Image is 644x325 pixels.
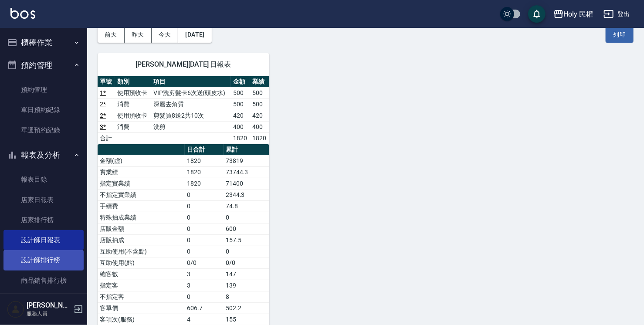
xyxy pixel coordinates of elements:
[224,268,269,280] td: 147
[231,87,250,98] td: 500
[151,98,231,110] td: 深層去角質
[98,314,185,325] td: 客項次(服務)
[224,302,269,314] td: 502.2
[224,166,269,178] td: 73744.3
[185,166,223,178] td: 1820
[98,268,185,280] td: 總客數
[98,178,185,189] td: 指定實業績
[3,169,84,190] a: 報表目錄
[115,87,151,98] td: 使用預收卡
[125,27,152,43] button: 昨天
[98,302,185,314] td: 客單價
[10,8,35,19] img: Logo
[250,110,269,121] td: 420
[3,144,84,166] button: 報表及分析
[98,166,185,178] td: 實業績
[98,76,269,144] table: a dense table
[98,223,185,234] td: 店販金額
[3,31,84,54] button: 櫃檯作業
[224,246,269,257] td: 0
[231,121,250,132] td: 400
[98,189,185,200] td: 不指定實業績
[606,27,634,43] button: 列印
[3,271,84,291] a: 商品銷售排行榜
[250,76,269,88] th: 業績
[185,144,223,156] th: 日合計
[224,223,269,234] td: 600
[224,314,269,325] td: 155
[231,76,250,88] th: 金額
[98,200,185,212] td: 手續費
[185,189,223,200] td: 0
[98,257,185,268] td: 互助使用(點)
[152,27,179,43] button: 今天
[224,144,269,156] th: 累計
[151,121,231,132] td: 洗剪
[185,200,223,212] td: 0
[151,76,231,88] th: 項目
[231,98,250,110] td: 500
[98,291,185,302] td: 不指定客
[98,234,185,246] td: 店販抽成
[98,246,185,257] td: 互助使用(不含點)
[528,5,546,23] button: save
[3,250,84,270] a: 設計師排行榜
[151,110,231,121] td: 剪髮買8送2共10次
[3,230,84,250] a: 設計師日報表
[224,189,269,200] td: 2344.3
[185,246,223,257] td: 0
[250,132,269,144] td: 1820
[151,87,231,98] td: VIP洗剪髮卡6次送(頭皮水)
[115,76,151,88] th: 類別
[98,212,185,223] td: 特殊抽成業績
[185,314,223,325] td: 4
[98,280,185,291] td: 指定客
[178,27,211,43] button: [DATE]
[185,280,223,291] td: 3
[115,98,151,110] td: 消費
[250,87,269,98] td: 500
[185,257,223,268] td: 0/0
[98,155,185,166] td: 金額(虛)
[3,80,84,100] a: 預約管理
[27,301,71,310] h5: [PERSON_NAME]
[224,234,269,246] td: 157.5
[185,268,223,280] td: 3
[98,76,115,88] th: 單號
[3,291,84,311] a: 顧客入金餘額表
[550,5,597,23] button: Holy 民權
[115,110,151,121] td: 使用預收卡
[3,120,84,140] a: 單週預約紀錄
[185,212,223,223] td: 0
[564,9,593,20] div: Holy 民權
[98,132,115,144] td: 合計
[185,234,223,246] td: 0
[224,212,269,223] td: 0
[27,310,71,318] p: 服務人員
[231,110,250,121] td: 420
[600,6,634,22] button: 登出
[3,100,84,120] a: 單日預約紀錄
[224,280,269,291] td: 139
[185,178,223,189] td: 1820
[7,301,24,318] img: Person
[3,190,84,210] a: 店家日報表
[231,132,250,144] td: 1820
[115,121,151,132] td: 消費
[3,54,84,77] button: 預約管理
[250,98,269,110] td: 500
[98,27,125,43] button: 前天
[185,302,223,314] td: 606.7
[108,60,259,69] span: [PERSON_NAME][DATE] 日報表
[250,121,269,132] td: 400
[224,200,269,212] td: 74.8
[224,178,269,189] td: 71400
[224,155,269,166] td: 73819
[185,223,223,234] td: 0
[185,155,223,166] td: 1820
[224,291,269,302] td: 8
[3,210,84,230] a: 店家排行榜
[224,257,269,268] td: 0/0
[185,291,223,302] td: 0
